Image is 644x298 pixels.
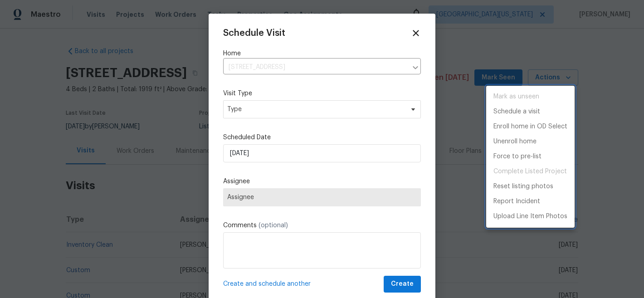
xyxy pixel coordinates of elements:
[493,137,537,147] p: Unenroll home
[486,164,575,179] span: Project is already completed
[493,122,567,132] p: Enroll home in OD Select
[493,107,540,117] p: Schedule a visit
[493,152,542,161] p: Force to pre-list
[493,197,540,206] p: Report Incident
[493,212,567,221] p: Upload Line Item Photos
[493,182,553,191] p: Reset listing photos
